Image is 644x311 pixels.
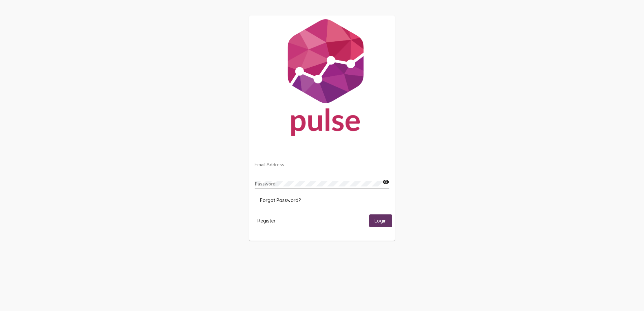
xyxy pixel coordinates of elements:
span: Forgot Password? [260,197,301,203]
span: Register [257,218,276,224]
img: Pulse For Good Logo [249,15,395,143]
mat-icon: visibility [382,178,389,186]
span: Login [375,218,387,224]
button: Login [369,214,392,227]
button: Register [252,214,281,227]
button: Forgot Password? [255,194,306,206]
